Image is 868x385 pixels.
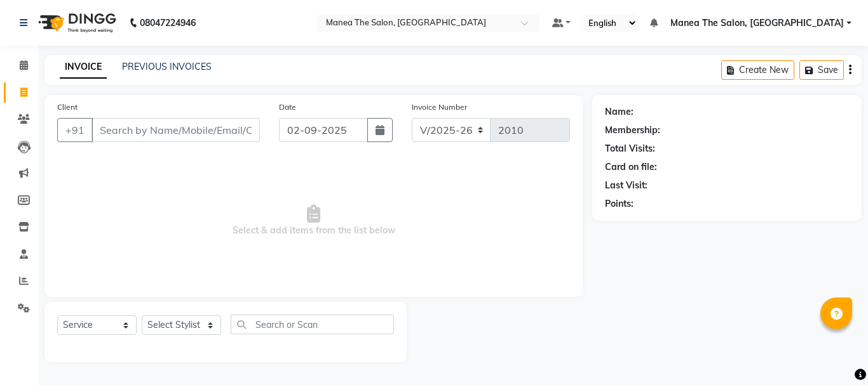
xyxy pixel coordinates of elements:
[92,118,260,142] input: Search by Name/Mobile/Email/Code
[799,60,844,80] button: Save
[605,197,634,211] div: Points:
[57,157,570,284] span: Select & add items from the list below
[122,61,212,72] a: PREVIOUS INVOICES
[60,56,107,79] a: INVOICE
[32,5,119,41] img: logo
[605,179,648,192] div: Last Visit:
[721,60,794,80] button: Create New
[231,315,394,334] input: Search or Scan
[605,105,634,119] div: Name:
[57,118,93,142] button: +91
[412,101,467,113] label: Invoice Number
[670,16,844,30] span: Manea The Salon, [GEOGRAPHIC_DATA]
[140,5,196,41] b: 08047224946
[605,142,655,155] div: Total Visits:
[279,101,296,113] label: Date
[605,160,657,174] div: Card on file:
[57,101,78,113] label: Client
[605,124,660,137] div: Membership:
